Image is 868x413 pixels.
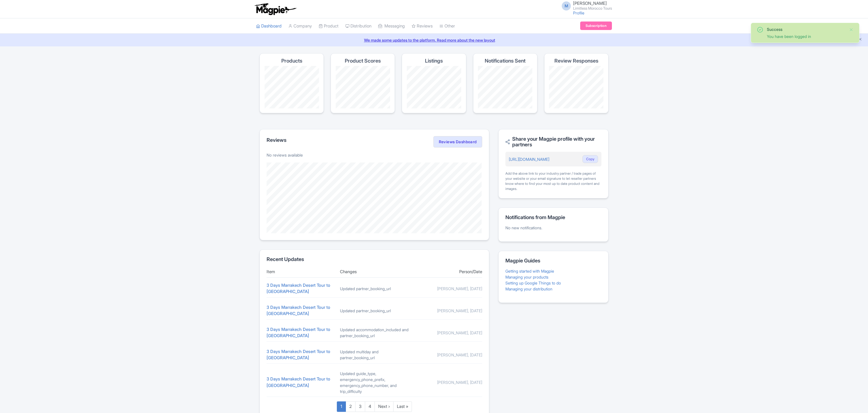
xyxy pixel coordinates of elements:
a: Next › [375,401,393,412]
h4: Notifications Sent [485,58,526,64]
div: [PERSON_NAME], [DATE] [413,330,482,336]
button: Copy [582,155,598,163]
p: No new notifications. [505,225,601,231]
a: M [PERSON_NAME] Limitless Morocco Tours [558,1,612,10]
a: Managing your products [505,275,548,279]
div: Person/Date [413,269,482,275]
div: Item [267,269,335,275]
a: 3 [355,401,365,412]
div: Updated multiday and partner_booking_url [340,349,409,361]
div: Add the above link to your industry partner / trade pages of your website or your email signature... [505,171,601,191]
button: Close announcement [858,37,862,43]
a: Subscription [580,22,612,30]
img: logo-ab69f6fb50320c5b225c76a69d11143b.png [253,3,297,15]
div: Updated partner_booking_url [340,286,409,292]
a: 3 Days Marrakech Desert Tour to [GEOGRAPHIC_DATA] [267,376,330,388]
h2: Magpie Guides [505,258,601,264]
h2: Share your Magpie profile with your partners [505,136,601,147]
span: [PERSON_NAME] [573,1,607,6]
div: Updated accommodation_included and partner_booking_url [340,327,409,339]
small: Limitless Morocco Tours [573,7,612,10]
a: 3 Days Marrakech Desert Tour to [GEOGRAPHIC_DATA] [267,327,330,339]
a: 2 [346,401,356,412]
a: 4 [365,401,375,412]
h4: Listings [425,58,443,64]
a: Messaging [378,18,405,34]
a: Dashboard [256,18,282,34]
a: Company [288,18,312,34]
a: Reviews Dashboard [433,136,482,147]
h2: Reviews [267,137,286,143]
a: 3 Days Marrakech Desert Tour to [GEOGRAPHIC_DATA] [267,349,330,361]
h4: Products [281,58,302,64]
a: We made some updates to the platform. Read more about the new layout [3,37,865,43]
a: 3 Days Marrakech Desert Tour to [GEOGRAPHIC_DATA] [267,283,330,294]
h2: Recent Updates [267,256,482,262]
a: Reviews [412,18,433,34]
a: Product [319,18,339,34]
div: [PERSON_NAME], [DATE] [413,308,482,314]
a: Setting up Google Things to do [505,281,561,285]
h4: Review Responses [554,58,598,64]
div: Success [767,26,844,32]
a: Other [439,18,455,34]
h2: Notifications from Magpie [505,215,601,220]
a: Distribution [345,18,371,34]
div: [PERSON_NAME], [DATE] [413,379,482,385]
span: M [562,1,571,10]
a: [URL][DOMAIN_NAME] [509,157,549,162]
p: No reviews available [267,152,482,158]
a: Managing your distribution [505,286,552,291]
div: Updated partner_booking_url [340,308,409,314]
button: Close [849,26,854,33]
a: 1 [337,401,346,412]
div: [PERSON_NAME], [DATE] [413,286,482,292]
a: Last » [393,401,412,412]
div: [PERSON_NAME], [DATE] [413,352,482,358]
div: Updated guide_type, emergency_phone_prefix, emergency_phone_number, and trip_difficulty [340,371,409,394]
a: Profile [573,10,584,15]
a: Getting started with Magpie [505,269,554,273]
div: You have been logged in [767,33,844,39]
div: Changes [340,269,409,275]
a: 3 Days Marrakech Desert Tour to [GEOGRAPHIC_DATA] [267,305,330,316]
h4: Product Scores [345,58,381,64]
